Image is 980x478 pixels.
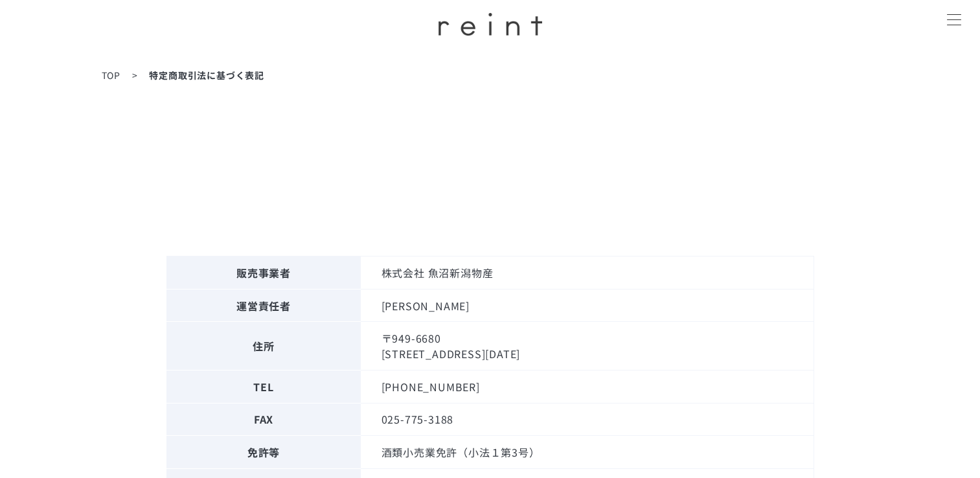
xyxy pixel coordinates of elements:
th: 免許等 [166,436,361,469]
img: ロゴ [439,13,542,36]
a: TOP [102,69,120,82]
td: 025-775-3188 [361,403,814,436]
th: TEL [166,370,361,403]
th: 住所 [166,322,361,370]
td: 酒類小売業免許（小法１第3号） [361,436,814,469]
td: 株式会社 魚沼新潟物産 [361,256,814,290]
td: [PHONE_NUMBER] [361,370,814,403]
td: 〒949-6680 [STREET_ADDRESS][DATE] [361,322,814,370]
th: 販売事業者 [166,256,361,290]
th: FAX [166,403,361,436]
th: 運営責任者 [166,289,361,322]
td: [PERSON_NAME] [361,289,814,322]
